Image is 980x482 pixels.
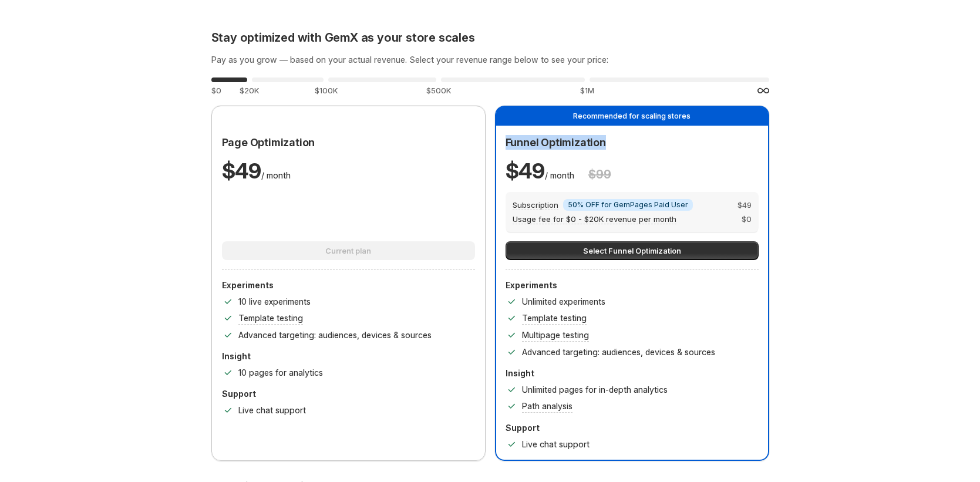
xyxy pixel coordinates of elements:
[238,367,323,379] p: 10 pages for analytics
[238,329,432,341] p: Advanced targeting: audiences, devices & sources
[522,312,587,324] p: Template testing
[506,157,574,185] p: / month
[240,86,259,95] span: $20K
[522,346,715,358] p: Advanced targeting: audiences, devices & sources
[222,388,475,400] p: Support
[522,296,605,308] p: Unlimited experiments
[426,86,451,95] span: $500K
[522,384,668,396] p: Unlimited pages for in-depth analytics
[588,167,611,181] h3: $ 99
[211,54,769,66] h3: Pay as you grow — based on your actual revenue. Select your revenue range below to see your price:
[238,405,306,416] p: Live chat support
[573,112,691,120] span: Recommended for scaling stores
[506,368,759,379] p: Insight
[522,400,572,412] p: Path analysis
[506,422,759,434] p: Support
[737,199,752,211] span: $ 49
[211,86,221,95] span: $0
[522,329,589,341] p: Multipage testing
[522,439,590,450] p: Live chat support
[222,136,315,149] span: Page Optimization
[568,200,688,210] span: 50% OFF for GemPages Paid User
[222,157,291,185] p: / month
[222,158,261,184] span: $ 49
[238,296,311,308] p: 10 live experiments
[506,241,759,260] button: Select Funnel Optimization
[211,31,769,45] h2: Stay optimized with GemX as your store scales
[506,158,545,184] span: $ 49
[315,86,338,95] span: $100K
[580,86,594,95] span: $1M
[222,350,475,362] p: Insight
[513,214,676,224] span: Usage fee for $0 - $20K revenue per month
[222,279,475,291] p: Experiments
[506,136,606,149] span: Funnel Optimization
[238,312,303,324] p: Template testing
[583,245,681,257] span: Select Funnel Optimization
[742,213,752,225] span: $ 0
[513,200,558,210] span: Subscription
[506,279,759,291] p: Experiments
